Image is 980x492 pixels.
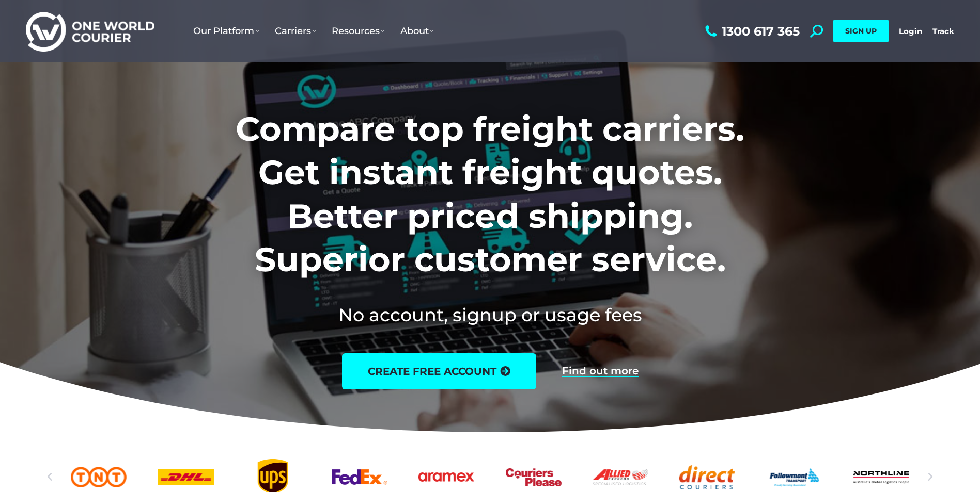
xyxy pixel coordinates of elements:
a: Carriers [267,15,324,47]
img: One World Courier [26,10,154,52]
a: Our Platform [185,15,267,47]
a: Track [932,26,954,36]
a: About [393,15,442,47]
a: Login [899,26,922,36]
span: Our Platform [193,25,259,37]
a: Find out more [562,366,639,377]
a: 1300 617 365 [703,25,800,38]
span: Resources [332,25,385,37]
h2: No account, signup or usage fees [167,302,813,327]
h1: Compare top freight carriers. Get instant freight quotes. Better priced shipping. Superior custom... [167,107,813,282]
span: SIGN UP [845,26,877,36]
a: create free account [342,353,536,389]
a: Resources [324,15,393,47]
span: About [400,25,434,37]
span: Carriers [275,25,316,37]
a: SIGN UP [833,20,889,42]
